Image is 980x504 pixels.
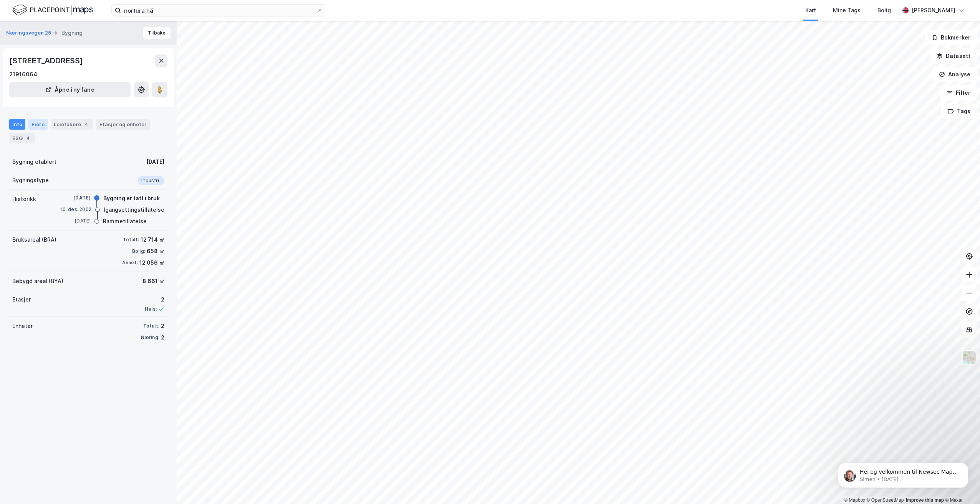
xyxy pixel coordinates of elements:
div: Totalt: [123,237,139,243]
button: Tags [941,104,977,119]
a: Mapbox [844,497,865,503]
div: Bygning er tatt i bruk [103,194,160,203]
button: Analyse [932,67,977,82]
div: Bebygd areal (BYA) [12,277,63,286]
button: Tilbake [143,27,171,39]
div: 2 [161,333,164,342]
div: Bygning etablert [12,157,56,166]
input: Søk på adresse, matrikkel, gårdeiere, leietakere eller personer [121,5,317,16]
div: 8 661 ㎡ [142,277,164,286]
div: 4 [24,134,32,142]
iframe: Intercom notifications message [826,446,980,500]
div: Bygningstype [12,176,49,185]
div: [DATE] [60,217,91,224]
div: Annet: [122,260,138,266]
div: Bygning [61,28,83,38]
div: Heis: [145,306,157,312]
div: Rammetillatelse [103,217,147,226]
button: Næringsvegen 25 [6,29,53,37]
div: 2 [145,295,164,304]
div: Bolig: [132,248,145,254]
div: Eiere [28,119,48,130]
button: Datasett [930,48,977,64]
div: Næring: [141,334,159,341]
button: Åpne i ny fane [9,82,131,97]
div: 4 [83,120,90,128]
div: Etasjer [12,295,31,304]
div: Mine Tags [833,6,861,15]
div: Totalt: [143,323,159,329]
div: 10. des. 2002 [60,206,91,213]
img: logo.f888ab2527a4732fd821a326f86c7f29.svg [12,3,93,17]
div: Leietakere [51,119,93,130]
div: Historikk [12,194,36,204]
div: 12 056 ㎡ [139,258,164,267]
div: [DATE] [60,194,91,201]
div: [PERSON_NAME] [912,6,955,15]
div: ESG [9,133,35,143]
button: Bokmerker [925,30,977,45]
div: Etasjer og enheter [99,121,147,128]
div: 12 714 ㎡ [141,235,164,244]
a: Improve this map [906,497,944,503]
div: 658 ㎡ [147,247,164,256]
div: [DATE] [146,157,164,166]
img: Z [962,350,977,365]
div: 2 [161,321,164,331]
div: Bruksareal (BRA) [12,235,56,244]
div: Bolig [877,6,891,15]
div: Enheter [12,321,33,331]
div: Igangsettingstillatelse [104,205,164,214]
button: Filter [940,85,977,100]
div: [STREET_ADDRESS] [9,54,84,67]
div: Kart [805,6,816,15]
div: Info [9,119,25,130]
a: OpenStreetMap [867,497,904,503]
div: 21916064 [9,70,37,79]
